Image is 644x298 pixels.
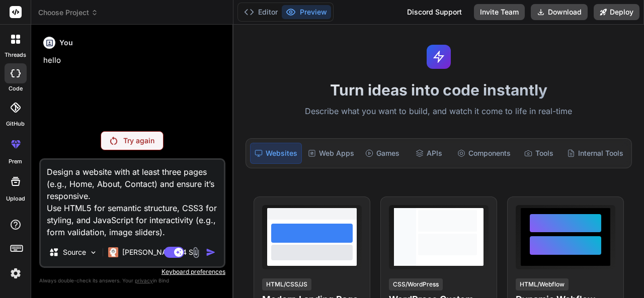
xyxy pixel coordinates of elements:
p: Always double-check its answers. Your in Bind [39,276,225,285]
div: HTML/CSS/JS [262,278,311,290]
div: Web Apps [304,143,358,164]
p: Keyboard preferences [39,268,225,276]
img: settings [7,265,24,282]
img: Retry [110,137,117,145]
span: privacy [135,277,153,283]
div: Games [360,143,405,164]
button: Invite Team [474,4,525,20]
p: hello [43,55,223,66]
button: Deploy [594,4,639,20]
p: Describe what you want to build, and watch it come to life in real-time [239,105,638,118]
label: Upload [6,194,25,203]
img: Pick Models [89,248,98,257]
h1: Turn ideas into code instantly [239,81,638,99]
img: icon [206,247,216,257]
span: Choose Project [38,8,98,18]
img: attachment [190,247,202,258]
button: Download [531,4,588,20]
label: GitHub [6,120,25,128]
div: Components [453,143,515,164]
p: [PERSON_NAME] 4 S.. [122,247,197,257]
p: Source [63,247,86,257]
label: prem [9,157,22,166]
div: Tools [517,143,561,164]
h6: You [59,38,73,48]
div: Internal Tools [563,143,627,164]
div: Websites [250,143,302,164]
textarea: Design a website with at least three pages (e.g., Home, About, Contact) and ensure it’s responsiv... [41,160,224,238]
div: APIs [407,143,451,164]
p: Try again [123,136,154,146]
div: CSS/WordPress [389,278,443,290]
label: threads [5,51,26,59]
img: Claude 4 Sonnet [108,247,118,257]
div: HTML/Webflow [516,278,569,290]
button: Preview [282,5,331,19]
button: Editor [240,5,282,19]
div: Discord Support [401,4,468,20]
label: code [9,84,23,93]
